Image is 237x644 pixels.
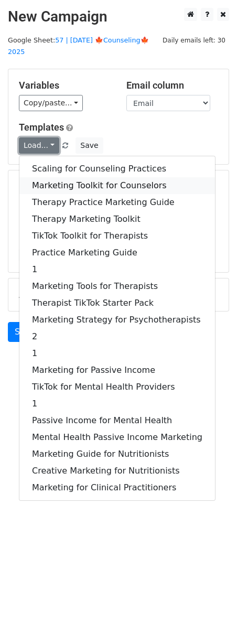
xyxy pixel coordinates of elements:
[19,160,215,177] a: Scaling for Counseling Practices
[8,36,149,56] a: 57 | [DATE] 🍁Counseling🍁 2025
[159,35,229,46] span: Daily emails left: 30
[19,328,215,345] a: 2
[8,8,229,26] h2: New Campaign
[19,244,215,261] a: Practice Marketing Guide
[19,211,215,228] a: Therapy Marketing Toolkit
[19,228,215,244] a: TikTok Toolkit for Therapists
[19,479,215,496] a: Marketing for Clinical Practitioners
[19,412,215,429] a: Passive Income for Mental Health
[19,194,215,211] a: Therapy Practice Marketing Guide
[19,80,111,91] h5: Variables
[19,463,215,479] a: Creative Marketing for Nutritionists
[19,446,215,463] a: Marketing Guide for Nutritionists
[8,322,42,342] a: Send
[19,345,215,362] a: 1
[19,429,215,446] a: Mental Health Passive Income Marketing
[76,137,103,154] button: Save
[19,261,215,278] a: 1
[19,379,215,395] a: TikTok for Mental Health Providers
[19,395,215,412] a: 1
[19,137,59,154] a: Load...
[159,36,229,44] a: Daily emails left: 30
[19,95,83,111] a: Copy/paste...
[19,295,215,312] a: Therapist TikTok Starter Pack
[19,122,64,133] a: Templates
[19,362,215,379] a: Marketing for Passive Income
[8,36,149,56] small: Google Sheet:
[19,278,215,295] a: Marketing Tools for Therapists
[19,177,215,194] a: Marketing Toolkit for Counselors
[19,312,215,328] a: Marketing Strategy for Psychotherapists
[126,80,218,91] h5: Email column
[185,594,237,644] iframe: Chat Widget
